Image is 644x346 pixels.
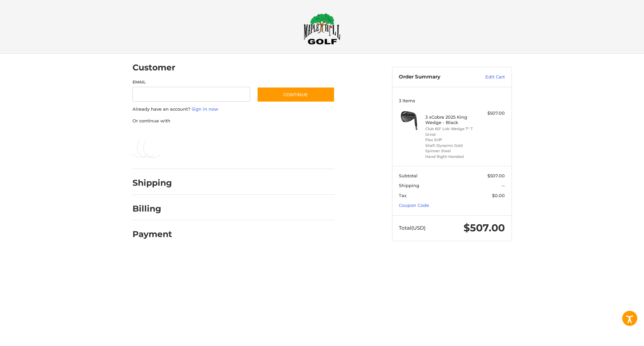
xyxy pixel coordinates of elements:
[132,178,172,188] h2: Shipping
[425,137,477,143] li: Flex Stiff
[478,110,505,117] div: $507.00
[132,62,175,73] h2: Customer
[399,193,407,198] span: Tax
[425,126,477,137] li: Club 60° Lob Wedge 7° T Grind
[304,13,340,45] img: Maple Hill Golf
[425,154,477,160] li: Hand Right-Handed
[132,204,172,214] h2: Billing
[132,229,172,239] h2: Payment
[399,98,505,103] h3: 3 Items
[487,173,505,178] span: $507.00
[471,74,505,80] a: Edit Cart
[464,222,505,234] span: $507.00
[192,106,218,112] a: Sign in now
[132,118,335,124] p: Or continue with
[132,79,251,85] label: Email
[7,317,79,339] iframe: Gorgias live chat messenger
[257,87,335,102] button: Continue
[425,143,477,154] li: Shaft Dynamic Gold Spinner Steel
[501,183,505,188] span: --
[399,173,418,178] span: Subtotal
[492,193,505,198] span: $0.00
[132,106,335,113] p: Already have an account?
[399,203,429,208] a: Coupon Code
[399,183,419,188] span: Shipping
[425,114,477,125] h4: 3 x Cobra 2025 King Wedge - Black
[399,74,471,80] h3: Order Summary
[399,225,426,231] span: Total (USD)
